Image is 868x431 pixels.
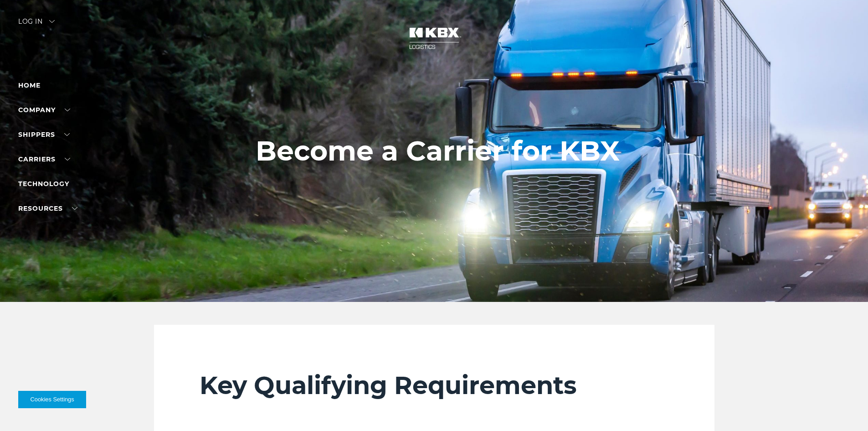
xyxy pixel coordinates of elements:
[18,391,86,408] button: Cookies Settings
[18,204,77,213] a: RESOURCES
[256,135,620,166] h1: Become a Carrier for KBX
[18,106,70,114] a: Company
[18,155,70,163] a: Carriers
[18,81,41,89] a: Home
[200,370,669,400] h2: Key Qualifying Requirements
[18,130,70,139] a: SHIPPERS
[18,18,55,31] div: Log in
[18,180,69,188] a: Technology
[49,20,55,23] img: arrow
[400,18,468,58] img: kbx logo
